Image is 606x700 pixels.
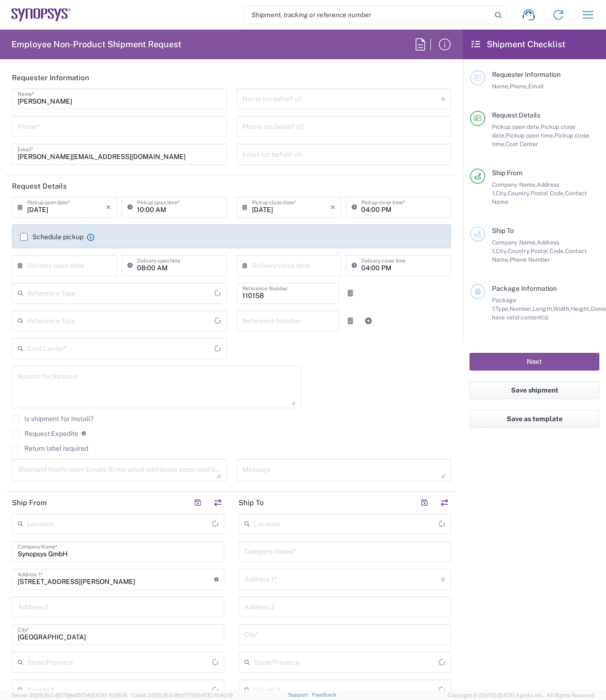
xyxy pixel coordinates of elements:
h2: Requester Information [12,73,89,83]
span: Country, [508,247,531,255]
span: Number, [510,305,533,312]
button: Save as template [470,410,599,428]
button: Save shipment [470,382,599,399]
span: Copyright © [DATE]-[DATE] Agistix Inc., All Rights Reserved [448,691,595,700]
span: Package Information [492,285,557,292]
span: Pickup open date, [492,123,541,130]
span: Requester Information [492,71,561,78]
label: Is shipment for Install? [12,415,94,423]
label: Request Expedite [12,430,78,437]
span: Server: 2025.16.0-82789e55714 [11,692,127,698]
span: [DATE] 10:56:16 [90,692,127,698]
a: Feedback [312,692,336,698]
span: Company Name, [492,239,537,246]
label: Schedule pickup [20,233,84,241]
span: Width, [553,305,571,312]
span: [DATE] 10:40:19 [196,692,233,698]
h2: Shipment Checklist [471,39,565,50]
a: Add Reference [362,314,375,328]
span: City, [496,190,508,197]
button: Next [470,353,599,371]
h2: Request Details [12,181,67,191]
h2: Ship To [239,498,264,508]
span: Request Details [492,111,540,119]
span: Name, [492,83,510,90]
span: Phone Number [510,256,550,263]
i: × [330,200,335,215]
span: Ship From [492,169,522,177]
h2: Ship From [12,498,47,508]
h2: Employee Non-Product Shipment Request [11,39,181,50]
span: Country, [508,190,531,197]
a: Support [288,692,312,698]
span: Package 1: [492,297,516,312]
span: Postal Code, [531,190,565,197]
span: Company Name, [492,181,537,188]
span: Email [528,83,544,90]
span: Postal Code, [531,247,565,255]
span: Client: 2025.16.0-8fc0770 [132,692,233,698]
span: Pickup open time, [506,132,554,139]
i: × [106,200,111,215]
span: Length, [533,305,553,312]
span: Cost Center [506,140,538,148]
span: Height, [571,305,591,312]
span: Type, [495,305,510,312]
label: Return label required [12,445,88,452]
span: Phone, [510,83,528,90]
span: Ship To [492,227,514,234]
span: City, [496,247,508,255]
input: Shipment, tracking or reference number [244,6,491,24]
a: Remove Reference [344,314,357,328]
a: Remove Reference [344,286,357,300]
